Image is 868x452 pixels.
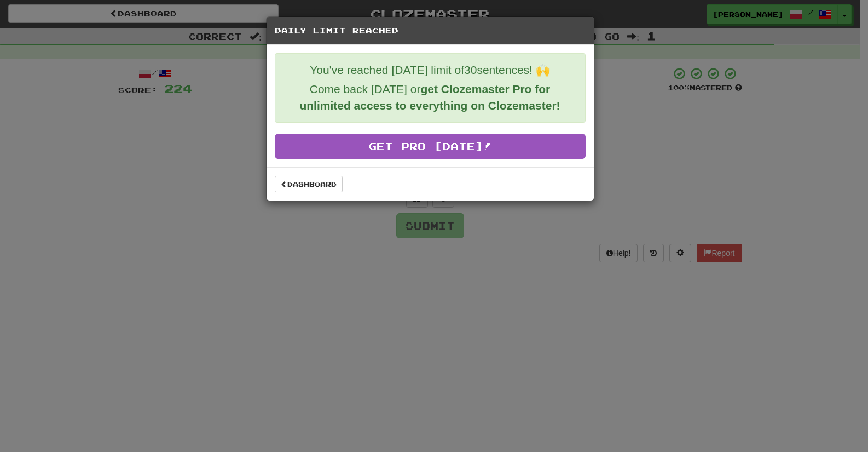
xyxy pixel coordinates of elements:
strong: get Clozemaster Pro for unlimited access to everything on Clozemaster! [299,83,560,112]
h5: Daily Limit Reached [275,25,586,36]
a: Dashboard [275,176,343,192]
p: You've reached [DATE] limit of 30 sentences! 🙌 [283,62,577,78]
p: Come back [DATE] or [283,81,577,114]
a: Get Pro [DATE]! [275,134,586,159]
